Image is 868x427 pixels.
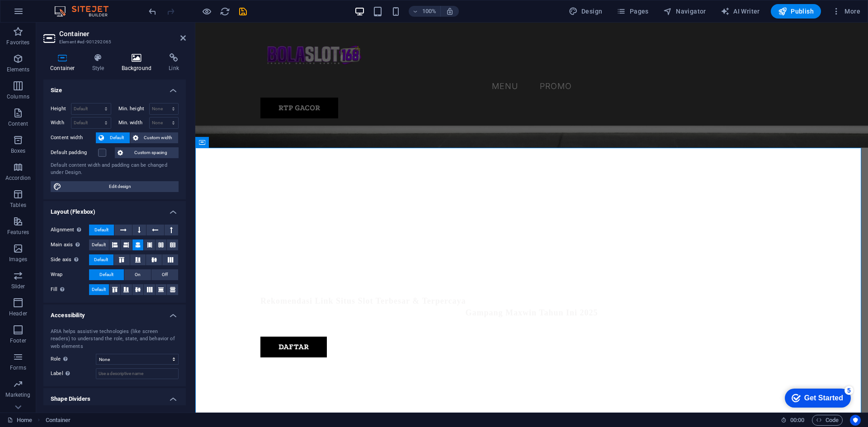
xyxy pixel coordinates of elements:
[27,10,66,18] div: Get Started
[51,120,71,125] label: Width
[10,337,26,344] p: Footer
[43,305,186,321] h4: Accessibility
[781,415,805,426] h6: Session time
[118,120,149,125] label: Min. width
[46,415,71,426] nav: breadcrumb
[92,239,106,250] span: Default
[107,132,127,143] span: Default
[162,269,168,280] span: Off
[51,368,96,379] label: Label
[660,4,710,19] button: Navigator
[565,4,606,19] div: Design (Ctrl+Alt+Y)
[67,2,76,11] div: 5
[118,106,149,111] label: Min. height
[617,7,648,16] span: Pages
[99,269,113,280] span: Default
[94,254,108,265] span: Default
[147,6,158,17] button: undo
[162,53,186,72] h4: Link
[130,132,179,143] button: Custom width
[832,7,860,16] span: More
[220,6,230,17] i: Reload page
[219,6,230,17] button: reload
[96,132,130,143] button: Default
[89,269,124,280] button: Default
[9,256,28,263] p: Images
[115,53,162,72] h4: Background
[51,269,89,280] label: Wrap
[151,269,178,280] button: Off
[51,328,179,351] div: ARIA helps assistive technologies (like screen readers) to understand the role, state, and behavi...
[51,106,71,111] label: Height
[147,6,158,17] i: Undo: Change button (Ctrl+Z)
[816,415,839,426] span: Code
[51,239,89,250] label: Main axis
[613,4,652,19] button: Pages
[89,239,109,250] button: Default
[237,6,248,17] button: save
[238,6,248,17] i: Save (Ctrl+S)
[663,7,706,16] span: Navigator
[11,283,25,290] p: Slider
[7,66,30,73] p: Elements
[89,225,114,235] button: Default
[52,6,120,17] img: Editor Logo
[10,202,26,209] p: Tables
[5,174,31,182] p: Accordion
[51,132,96,143] label: Content width
[94,225,108,235] span: Default
[92,284,106,295] span: Default
[43,80,186,96] h4: Size
[409,6,441,17] button: 100%
[124,269,151,280] button: On
[717,4,764,19] button: AI Writer
[778,7,814,16] span: Publish
[7,229,29,236] p: Features
[96,368,179,379] input: Use a descriptive name
[7,5,73,23] div: Get Started 5 items remaining, 0% complete
[141,132,176,143] span: Custom width
[201,6,212,17] button: Click here to leave preview mode and continue editing
[64,181,176,192] span: Edit design
[850,415,861,426] button: Usercentrics
[51,181,179,192] button: Edit design
[89,284,109,295] button: Default
[7,93,29,100] p: Columns
[8,120,28,127] p: Content
[126,147,176,158] span: Custom spacing
[10,364,26,371] p: Forms
[9,310,27,317] p: Header
[11,147,26,155] p: Boxes
[51,162,179,177] div: Default content width and padding can be changed under Design.
[828,4,864,19] button: More
[797,417,798,423] span: :
[51,354,70,365] span: Role
[790,415,804,426] span: 00 00
[446,7,454,15] i: On resize automatically adjust zoom level to fit chosen device.
[43,388,186,404] h4: Shape Dividers
[51,147,98,158] label: Default padding
[565,4,606,19] button: Design
[115,147,179,158] button: Custom spacing
[85,53,115,72] h4: Style
[59,30,186,38] h2: Container
[51,284,89,295] label: Fill
[51,225,89,235] label: Alignment
[569,7,603,16] span: Design
[771,4,821,19] button: Publish
[43,201,186,217] h4: Layout (Flexbox)
[51,254,89,265] label: Side axis
[721,7,760,16] span: AI Writer
[89,254,113,265] button: Default
[812,415,843,426] button: Code
[7,415,32,426] a: Click to cancel selection. Double-click to open Pages
[422,6,437,17] h6: 100%
[46,415,71,426] span: Click to select. Double-click to edit
[59,38,168,46] h3: Element #ed-901292065
[43,53,85,72] h4: Container
[5,391,30,399] p: Marketing
[135,269,141,280] span: On
[6,39,29,46] p: Favorites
